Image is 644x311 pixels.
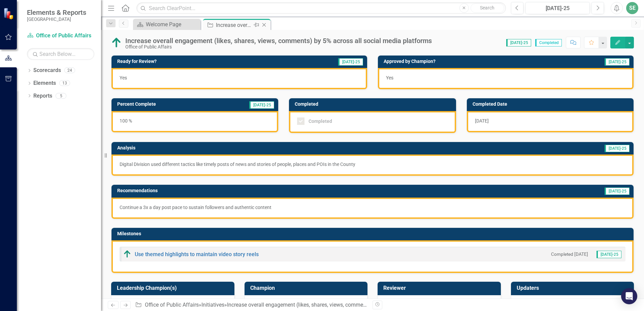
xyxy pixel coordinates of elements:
span: Yes [386,75,393,80]
div: Increase overall engagement (likes, shares, views, comments) by 5% across all social media platforms [216,21,252,29]
a: Elements [33,79,56,87]
h3: Approved by Champion? [384,59,549,64]
button: [DATE]-25 [525,2,590,14]
h3: Reviewer [383,285,497,291]
span: [DATE]-25 [506,39,531,46]
div: Open Intercom Messenger [621,288,637,304]
p: Continue a 3x a day post pace to sustain followers and authentic content [120,204,625,211]
h3: Milestones [117,231,630,236]
h3: Percent Complete [117,102,212,107]
input: Search ClearPoint... [136,2,506,14]
span: [DATE] [475,118,489,124]
button: Search [471,3,504,13]
span: Completed [535,39,562,46]
span: [DATE]-25 [597,251,621,258]
span: [DATE]-25 [605,145,630,152]
div: [DATE]-25 [528,4,587,12]
p: Digital Division used different tactics like timely posts of news and stories of people, places a... [120,161,625,168]
div: 24 [64,68,75,73]
span: [DATE]-25 [605,187,630,195]
a: Reports [33,92,52,100]
div: Welcome Page [146,20,199,29]
h3: Champion [250,285,364,291]
div: 100 % [111,111,278,132]
a: Office of Public Affairs [27,32,94,40]
img: Above Target [123,250,131,258]
a: Initiatives [201,302,224,308]
div: Office of Public Affairs [125,44,432,49]
input: Search Below... [27,48,94,60]
h3: Recommendations [117,188,431,193]
small: Completed [DATE] [551,251,588,257]
a: Scorecards [33,67,61,74]
span: [DATE]-25 [338,58,363,66]
span: [DATE]-25 [249,101,274,109]
a: Use themed highlights to maintain video story reels [135,251,259,257]
small: [GEOGRAPHIC_DATA] [27,16,86,22]
div: » » [135,301,367,309]
span: Elements & Reports [27,8,86,16]
img: Above Target [111,37,122,48]
button: SE [626,2,638,14]
h3: Completed Date [473,102,630,107]
span: Search [480,5,494,10]
a: Welcome Page [135,20,199,29]
h3: Analysis [117,145,330,150]
h3: Ready for Review? [117,59,267,64]
div: Increase overall engagement (likes, shares, views, comments) by 5% across all social media platforms [227,302,469,308]
h3: Updaters [517,285,631,291]
span: Yes [120,75,127,80]
img: ClearPoint Strategy [3,8,15,20]
span: [DATE]-25 [605,58,630,66]
h3: Completed [295,102,452,107]
h3: Leadership Champion(s) [117,285,231,291]
a: Office of Public Affairs [145,302,199,308]
div: Increase overall engagement (likes, shares, views, comments) by 5% across all social media platforms [125,37,432,44]
div: 13 [59,80,70,86]
div: 5 [56,93,66,99]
